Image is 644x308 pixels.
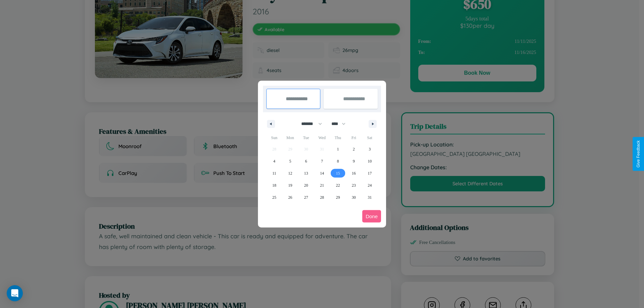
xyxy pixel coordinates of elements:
button: 11 [266,167,282,179]
span: Sun [266,132,282,143]
button: 5 [282,155,298,167]
button: 16 [346,167,362,179]
button: 20 [298,179,314,191]
span: 28 [320,191,324,203]
button: 22 [330,179,346,191]
span: Tue [298,132,314,143]
button: 31 [362,191,378,203]
span: 24 [368,179,372,191]
span: Mon [282,132,298,143]
button: 27 [298,191,314,203]
button: 28 [314,191,330,203]
span: 17 [368,167,372,179]
button: 24 [362,179,378,191]
button: 13 [298,167,314,179]
span: 20 [304,179,308,191]
div: Give Feedback [636,140,641,168]
button: 2 [346,143,362,155]
button: 19 [282,179,298,191]
span: 21 [320,179,324,191]
button: 17 [362,167,378,179]
span: 27 [304,191,308,203]
span: Fri [346,132,362,143]
button: 7 [314,155,330,167]
span: 30 [352,191,356,203]
button: 15 [330,167,346,179]
span: 2 [353,143,355,155]
span: 6 [305,155,307,167]
button: 30 [346,191,362,203]
span: 23 [352,179,356,191]
span: 31 [368,191,372,203]
span: Wed [314,132,330,143]
button: 26 [282,191,298,203]
button: 23 [346,179,362,191]
span: 19 [288,179,292,191]
span: 3 [369,143,371,155]
span: 12 [288,167,292,179]
span: Sat [362,132,378,143]
span: 1 [337,143,339,155]
span: 26 [288,191,292,203]
button: 9 [346,155,362,167]
button: 1 [330,143,346,155]
button: 12 [282,167,298,179]
span: 25 [272,191,276,203]
span: 29 [336,191,340,203]
button: 4 [266,155,282,167]
button: 10 [362,155,378,167]
span: 9 [353,155,355,167]
span: 11 [272,167,276,179]
div: Open Intercom Messenger [7,285,23,301]
span: 22 [336,179,340,191]
button: 8 [330,155,346,167]
button: 18 [266,179,282,191]
button: 3 [362,143,378,155]
span: 16 [352,167,356,179]
button: 6 [298,155,314,167]
span: 10 [368,155,372,167]
span: 18 [272,179,276,191]
button: Done [362,210,381,223]
span: 15 [336,167,340,179]
button: 29 [330,191,346,203]
span: Thu [330,132,346,143]
span: 7 [321,155,323,167]
span: 14 [320,167,324,179]
span: 8 [337,155,339,167]
button: 25 [266,191,282,203]
button: 21 [314,179,330,191]
span: 4 [273,155,275,167]
span: 13 [304,167,308,179]
span: 5 [289,155,291,167]
button: 14 [314,167,330,179]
